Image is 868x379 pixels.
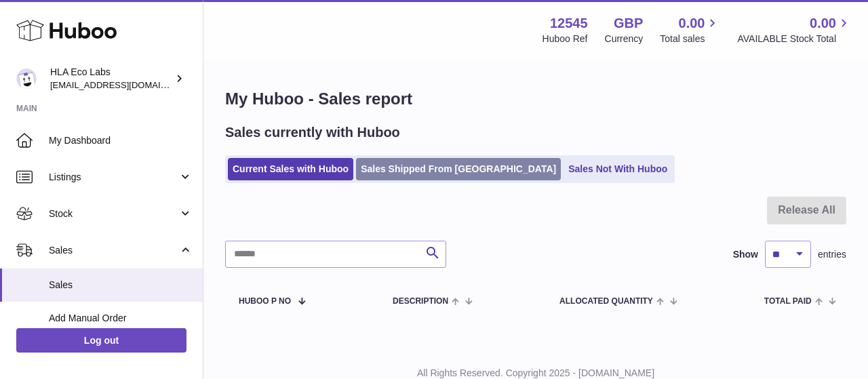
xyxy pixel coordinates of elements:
a: Sales Shipped From [GEOGRAPHIC_DATA] [356,158,561,180]
span: Sales [49,244,178,257]
span: ALLOCATED Quantity [559,297,653,306]
span: Description [393,297,448,306]
div: Currency [605,33,644,45]
span: Sales [49,279,193,292]
strong: GBP [614,14,643,33]
label: Show [733,248,758,261]
span: Total paid [764,297,812,306]
span: Huboo P no [239,297,291,306]
span: entries [818,248,846,261]
div: HLA Eco Labs [50,66,172,92]
span: 0.00 [810,14,836,33]
a: 0.00 AVAILABLE Stock Total [737,14,852,45]
strong: 12545 [550,14,588,33]
span: Listings [49,171,178,184]
h1: My Huboo - Sales report [225,88,846,110]
img: internalAdmin-12545@internal.huboo.com [16,68,37,89]
span: Add Manual Order [49,312,193,325]
a: Log out [16,328,186,353]
span: Total sales [660,33,720,45]
span: My Dashboard [49,134,193,147]
span: Stock [49,207,178,220]
span: 0.00 [679,14,705,33]
a: 0.00 Total sales [660,14,720,45]
h2: Sales currently with Huboo [225,123,400,142]
a: Current Sales with Huboo [228,158,353,180]
span: [EMAIL_ADDRESS][DOMAIN_NAME] [50,79,199,90]
a: Sales Not With Huboo [564,158,672,180]
div: Huboo Ref [542,33,588,45]
span: AVAILABLE Stock Total [737,33,852,45]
